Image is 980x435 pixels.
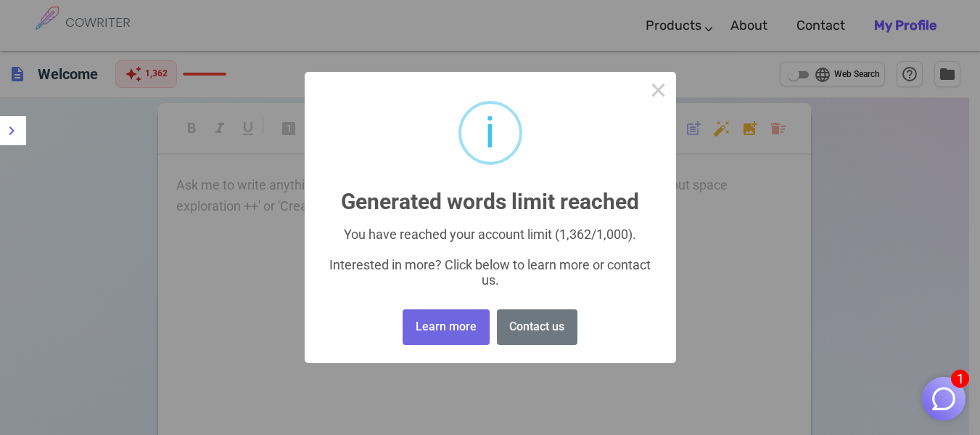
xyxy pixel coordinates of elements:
div: i [485,104,495,162]
button: Close this dialog [641,72,676,107]
button: Contact us [497,309,577,345]
img: Close chat [930,385,958,412]
button: Learn more [403,309,489,345]
div: You have reached your account limit (1,362/1,000). Interested in more? Click below to learn more ... [325,227,654,288]
span: 1 [951,370,969,388]
h2: Generated words limit reached [305,172,676,214]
